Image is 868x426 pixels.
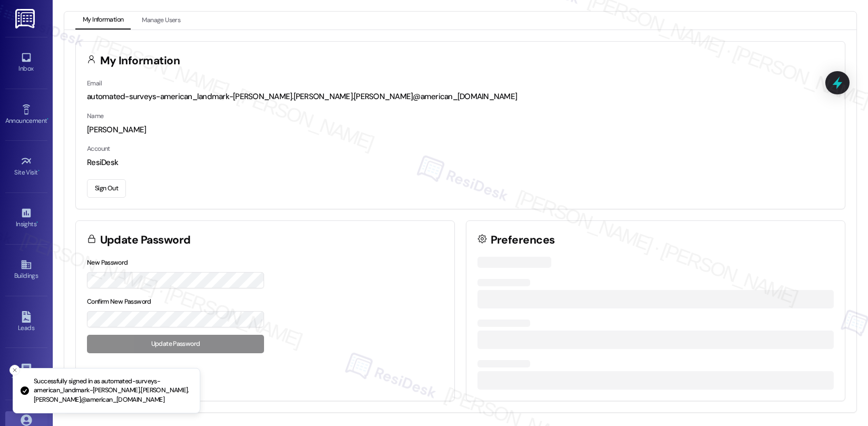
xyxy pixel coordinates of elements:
button: My Information [75,12,131,30]
a: Inbox [5,49,47,77]
span: • [47,115,48,123]
span: • [36,219,38,226]
h3: Update Password [100,235,191,246]
button: Manage Users [134,12,188,30]
label: Account [87,144,110,153]
label: Email [87,79,102,88]
span: • [38,167,40,175]
p: Successfully signed in as automated-surveys-american_landmark-[PERSON_NAME].[PERSON_NAME].[PERSON... [34,377,191,405]
a: Leads [5,308,47,336]
h3: Preferences [491,235,555,246]
a: Templates • [5,360,47,388]
label: Confirm New Password [87,297,151,306]
img: ResiDesk Logo [15,9,37,28]
div: ResiDesk [87,157,834,168]
div: automated-surveys-american_landmark-[PERSON_NAME].[PERSON_NAME].[PERSON_NAME]@american_[DOMAIN_NAME] [87,91,834,102]
label: New Password [87,258,128,267]
div: [PERSON_NAME] [87,124,834,135]
button: Close toast [9,365,20,375]
button: Sign Out [87,179,126,198]
label: Name [87,112,104,120]
a: Insights • [5,204,47,233]
a: Site Visit • [5,152,47,181]
h3: My Information [100,55,180,66]
a: Buildings [5,256,47,284]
